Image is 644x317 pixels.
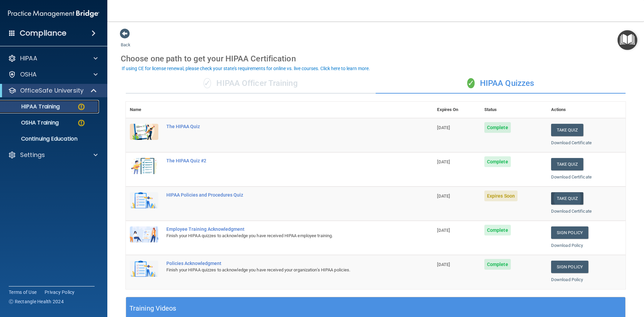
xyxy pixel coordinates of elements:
[551,261,588,273] a: Sign Policy
[20,87,84,95] p: OfficeSafe University
[166,124,399,129] div: The HIPAA Quiz
[166,266,399,274] div: Finish your HIPAA quizzes to acknowledge you have received your organization’s HIPAA policies.
[20,151,45,159] p: Settings
[551,158,583,170] button: Take Quiz
[437,194,450,199] span: [DATE]
[8,54,98,62] a: HIPAA
[551,226,588,239] a: Sign Policy
[467,78,475,88] span: ✓
[433,102,480,118] th: Expires On
[121,65,371,72] button: If using CE for license renewal, please check your state's requirements for online vs. live cours...
[484,191,518,201] span: Expires Soon
[547,102,626,118] th: Actions
[166,226,399,232] div: Employee Training Acknowledgment
[437,159,450,164] span: [DATE]
[121,34,130,47] a: Back
[437,262,450,267] span: [DATE]
[121,49,631,68] div: Choose one path to get your HIPAA Certification
[166,192,399,198] div: HIPAA Policies and Procedures Quiz
[437,125,450,130] span: [DATE]
[9,289,37,296] a: Terms of Use
[551,209,592,214] a: Download Certificate
[551,140,592,145] a: Download Certificate
[618,30,637,50] button: Open Resource Center
[8,70,98,78] a: OSHA
[77,103,86,111] img: warning-circle.0cc9ac19.png
[20,29,66,38] h4: Compliance
[126,73,376,94] div: HIPAA Officer Training
[20,70,37,78] p: OSHA
[484,225,511,235] span: Complete
[8,87,97,95] a: OfficeSafe University
[551,192,583,205] button: Take Quiz
[480,102,547,118] th: Status
[126,102,162,118] th: Name
[45,289,75,296] a: Privacy Policy
[166,261,399,266] div: Policies Acknowledgment
[484,122,511,133] span: Complete
[4,103,60,110] p: HIPAA Training
[9,298,64,305] span: Ⓒ Rectangle Health 2024
[20,54,37,62] p: HIPAA
[437,228,450,233] span: [DATE]
[484,259,511,270] span: Complete
[129,303,176,314] h5: Training Videos
[77,119,86,127] img: warning-circle.0cc9ac19.png
[551,277,583,282] a: Download Policy
[551,174,592,179] a: Download Certificate
[4,136,96,142] p: Continuing Education
[551,124,583,136] button: Take Quiz
[484,156,511,167] span: Complete
[8,7,99,20] img: PMB logo
[551,243,583,248] a: Download Policy
[376,73,626,94] div: HIPAA Quizzes
[122,66,370,71] div: If using CE for license renewal, please check your state's requirements for online vs. live cours...
[8,151,98,159] a: Settings
[4,119,59,126] p: OSHA Training
[204,78,211,88] span: ✓
[166,232,399,240] div: Finish your HIPAA quizzes to acknowledge you have received HIPAA employee training.
[166,158,399,163] div: The HIPAA Quiz #2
